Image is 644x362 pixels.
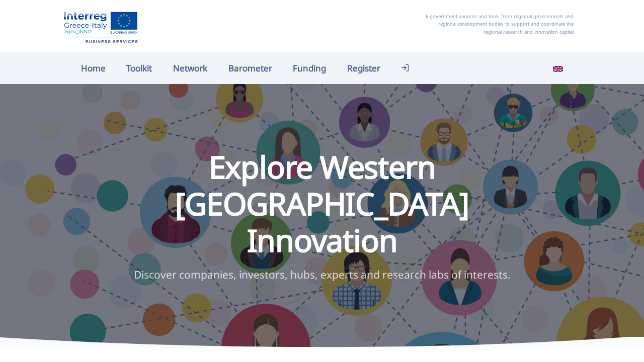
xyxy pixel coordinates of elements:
h1: Explore Western [GEOGRAPHIC_DATA] Innovation [114,148,530,259]
a: Funding [282,57,337,79]
a: Home [70,57,116,79]
a: Network [163,57,218,79]
p: Discover companies, investors, hubs, experts and research labs of interests. [114,266,530,284]
img: Home [60,8,141,45]
a: Barometer [218,57,283,79]
img: en_flag.svg [553,64,563,74]
a: Register [337,57,391,79]
a: Toolkit [116,57,163,79]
